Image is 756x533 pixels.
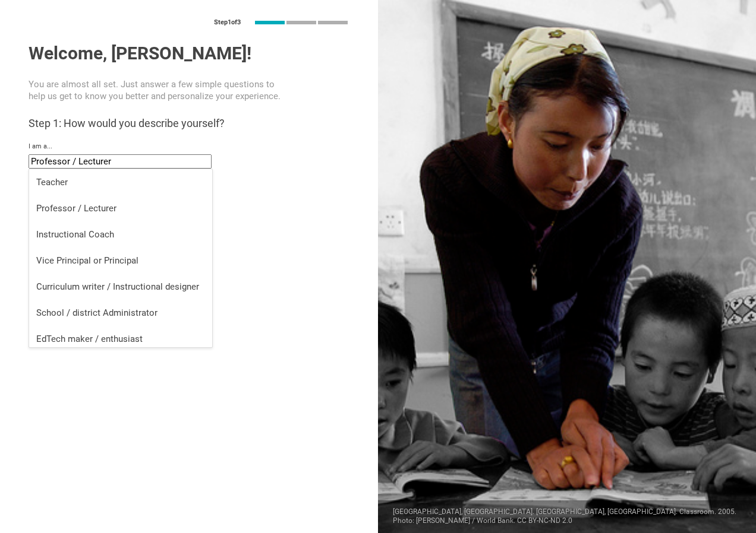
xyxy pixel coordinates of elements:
[29,154,212,169] input: role that defines you
[29,78,285,102] p: You are almost all set. Just answer a few simple questions to help us get to know you better and ...
[214,18,241,27] div: Step 1 of 3
[29,43,349,64] h1: Welcome, [PERSON_NAME]!
[29,116,349,131] h3: Step 1: How would you describe yourself?
[29,142,349,151] div: I am a...
[378,500,756,533] div: [GEOGRAPHIC_DATA], [GEOGRAPHIC_DATA]. [GEOGRAPHIC_DATA], [GEOGRAPHIC_DATA]. Classroom. 2005. Phot...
